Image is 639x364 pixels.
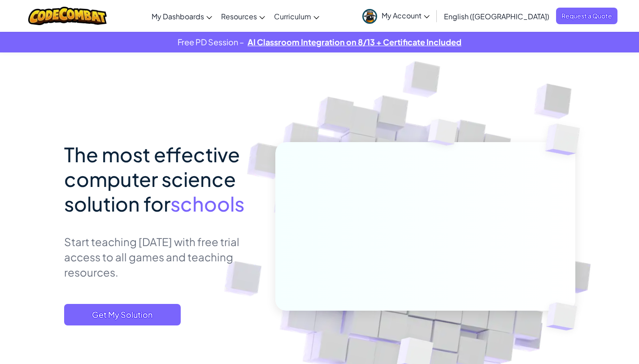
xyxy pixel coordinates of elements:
[170,191,244,216] span: schools
[358,2,434,30] a: My Account
[64,304,181,325] button: Get My Solution
[556,8,617,24] a: Request a Quote
[64,234,262,280] p: Start teaching [DATE] with free trial access to all games and teaching resources.
[248,37,461,47] a: AI Classroom Integration on 8/13 + Certificate Included
[531,284,598,349] img: Overlap cubes
[217,4,270,28] a: Resources
[444,12,549,21] span: English ([GEOGRAPHIC_DATA])
[152,12,204,21] span: My Dashboards
[362,9,377,24] img: avatar
[270,4,324,28] a: Curriculum
[178,37,461,47] p: Free PD Session –
[147,4,217,28] a: My Dashboards
[382,11,430,20] span: My Account
[64,142,240,216] span: The most effective computer science solution for
[439,4,554,28] a: English ([GEOGRAPHIC_DATA])
[527,102,605,178] img: Overlap cubes
[411,101,475,168] img: Overlap cubes
[28,7,107,25] img: CodeCombat logo
[274,12,311,21] span: Curriculum
[221,12,257,21] span: Resources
